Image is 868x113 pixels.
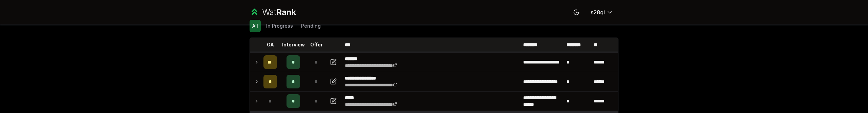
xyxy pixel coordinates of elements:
button: s28qi [585,6,618,18]
a: WatRank [250,7,296,18]
span: Rank [276,7,296,17]
div: Wat [262,7,296,18]
p: Interview [282,41,305,48]
button: In Progress [263,20,296,32]
p: OA [267,41,274,48]
button: Pending [298,20,323,32]
button: All [250,20,261,32]
p: Offer [310,41,323,48]
span: s28qi [591,8,605,16]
